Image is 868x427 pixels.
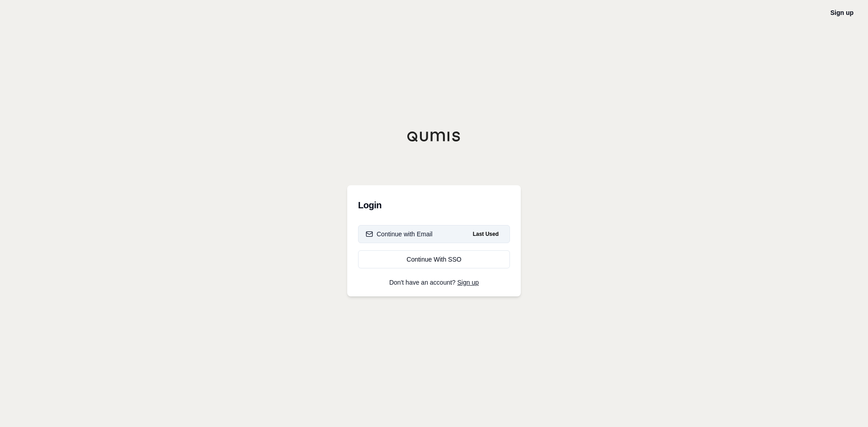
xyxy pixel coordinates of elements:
[358,250,510,268] a: Continue With SSO
[830,9,854,16] a: Sign up
[358,279,510,286] p: Don't have an account?
[358,225,510,243] button: Continue with EmailLast Used
[407,131,461,142] img: Qumis
[366,230,433,239] div: Continue with Email
[358,196,510,214] h3: Login
[469,229,502,239] span: Last Used
[458,279,479,286] a: Sign up
[366,255,502,264] div: Continue With SSO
